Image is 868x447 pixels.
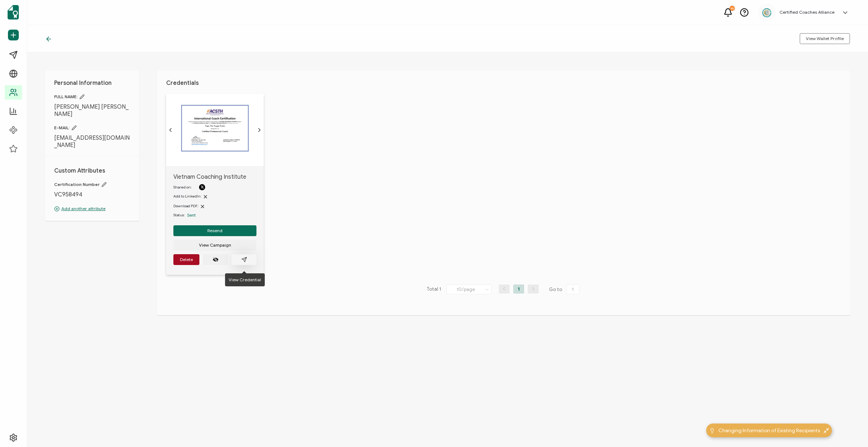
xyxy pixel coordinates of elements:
[718,427,820,434] span: Changing Information of Existing Recipients
[54,125,130,131] span: E-MAIL:
[213,257,219,262] ion-icon: eye off
[199,243,231,247] span: View Campaign
[241,257,247,262] ion-icon: paper plane outline
[549,285,581,295] span: Go to
[207,229,223,233] span: Resend
[173,173,256,181] span: Vietnam Coaching Institute
[173,212,185,218] span: Status:
[730,6,735,11] div: 23
[166,79,841,87] h1: Credentials
[806,36,844,41] span: View Wallet Profile
[173,194,201,199] span: Add to LinkedIn:
[8,5,19,19] img: sertifier-logomark-colored.svg
[54,182,130,187] span: Certification Number
[180,257,193,262] span: Delete
[832,412,868,447] iframe: Chat Widget
[54,79,130,87] h1: Personal Information
[256,127,262,133] ion-icon: chevron forward outline
[54,103,130,118] span: [PERSON_NAME] [PERSON_NAME]
[446,285,492,294] input: Select
[54,191,130,198] span: VC958494
[800,33,850,44] button: View Wallet Profile
[427,285,441,295] span: Total 1
[780,10,834,15] h5: Certified Coaches Alliance
[173,240,256,251] button: View Campaign
[513,285,524,294] li: 1
[225,273,265,286] div: View Credential
[173,225,256,236] button: Resend
[54,94,130,100] span: FULL NAME:
[824,428,829,433] img: minimize-icon.svg
[54,205,130,212] p: Add another attribute
[761,7,772,18] img: 2aa27aa7-df99-43f9-bc54-4d90c804c2bd.png
[168,127,173,133] ion-icon: chevron back outline
[173,204,198,208] span: Download PDF:
[187,212,196,218] span: Sent
[54,134,130,149] span: [EMAIL_ADDRESS][DOMAIN_NAME]
[54,167,130,174] h1: Custom Attributes
[200,185,204,189] img: X Logo
[173,254,199,265] button: Delete
[173,185,191,190] span: Shared on:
